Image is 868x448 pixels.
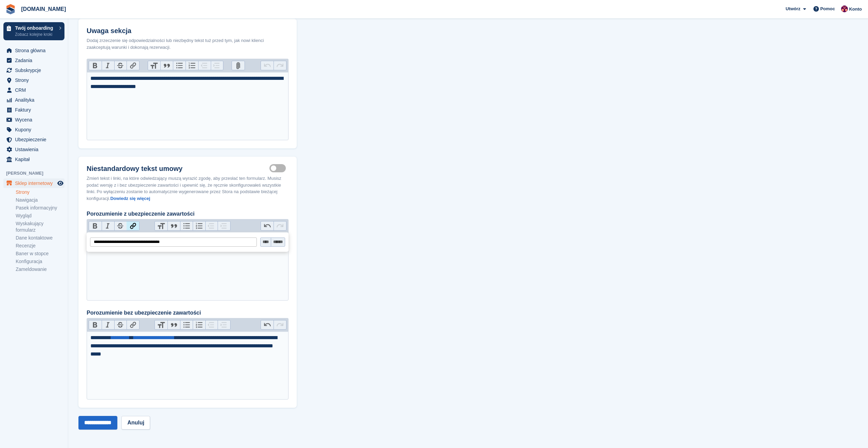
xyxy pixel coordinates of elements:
[6,170,68,177] span: [PERSON_NAME]
[18,3,69,15] a: [DOMAIN_NAME]
[274,61,286,70] button: Redo
[16,235,64,241] a: Dane kontaktowe
[820,5,835,12] span: Pomoc
[15,31,56,38] p: Zobacz kolejne kroki
[87,232,289,301] trix-editor: Porozumienie z ubezpieczenie zawartości
[15,155,56,164] span: Kapitał
[121,416,150,430] a: Anuluj
[16,258,64,265] a: Konfiguracja
[110,196,150,201] a: Dowiedz się więcej
[167,221,180,230] button: Quote
[16,220,64,233] a: Wyskakujący formularz
[89,221,102,230] button: Bold
[89,61,102,70] button: Bold
[849,6,862,13] span: Konto
[198,61,211,70] button: Decrease Level
[274,221,286,230] button: Redo
[16,197,64,203] a: Nawigacja
[3,178,64,188] a: menu
[261,61,274,70] button: Undo
[16,205,64,211] a: Pasek informacyjny
[89,320,102,329] button: Bold
[56,179,64,187] a: Podgląd sklepu
[160,61,173,70] button: Quote
[148,61,161,70] button: Heading
[87,37,289,50] div: Dodaj zrzeczenie się odpowiedzialności lub niezbędny tekst tuż przed tym, jak nowi klienci zaakce...
[15,125,56,134] span: Kupony
[102,221,114,230] button: Italic
[114,61,127,70] button: Strikethrough
[87,175,289,202] p: Zmień tekst i linki, na które odwiedzający muszą wyrazić zgodę, aby przesłać ten formularz. Musis...
[841,5,848,12] img: Mateusz Kacwin
[15,75,56,85] span: Strony
[87,331,289,400] trix-editor: Porozumienie bez ubezpieczenie zawartości
[102,61,114,70] button: Italic
[114,320,127,329] button: Strikethrough
[3,85,64,95] a: menu
[15,26,56,30] p: Twój onboarding
[127,320,139,329] button: Link
[3,145,64,154] a: menu
[15,135,56,144] span: Ubezpieczenie
[15,95,56,105] span: Analityka
[3,66,64,75] a: menu
[3,105,64,115] a: menu
[180,221,193,230] button: Bullets
[3,22,64,40] a: Twój onboarding Zobacz kolejne kroki
[102,320,114,329] button: Italic
[3,75,64,85] a: menu
[211,61,223,70] button: Increase Level
[15,46,56,55] span: Strona główna
[114,221,127,230] button: Strikethrough
[87,165,182,173] h2: Niestandardowy tekst umowy
[167,320,180,329] button: Quote
[218,221,230,230] button: Increase Level
[218,320,230,329] button: Increase Level
[193,320,205,329] button: Numbers
[3,135,64,144] a: menu
[155,221,167,230] button: Heading
[127,61,139,70] button: Link
[186,61,198,70] button: Numbers
[232,61,245,70] button: Attach Files
[87,210,289,218] label: Porozumienie z ubezpieczenie zawartości
[785,5,800,12] span: Utwórz
[16,189,64,196] a: Strony
[15,85,56,95] span: CRM
[173,61,186,70] button: Bullets
[127,221,139,230] button: Link
[15,105,56,115] span: Faktury
[15,56,56,65] span: Zadania
[3,155,64,164] a: menu
[16,243,64,249] a: Recenzje
[193,221,205,230] button: Numbers
[16,213,64,219] a: Wygląd
[5,4,16,14] img: stora-icon-8386f47178a22dfd0bd8f6a31ec36ba5ce8667c1dd55bd0f319d3a0aa187defe.svg
[3,56,64,65] a: menu
[274,320,286,329] button: Redo
[16,250,64,257] a: Baner w stopce
[155,320,167,329] button: Heading
[15,66,56,75] span: Subskrypcje
[269,168,289,169] label: Customisable terms active
[15,115,56,125] span: Wycena
[16,266,64,273] a: Zameldowanie
[87,27,289,35] h2: Uwaga sekcja
[3,46,64,55] a: menu
[205,221,218,230] button: Decrease Level
[205,320,218,329] button: Decrease Level
[15,145,56,154] span: Ustawienia
[90,237,257,247] input: URL
[3,95,64,105] a: menu
[261,221,274,230] button: Undo
[15,178,56,188] span: Sklep internetowy
[261,320,274,329] button: Undo
[3,125,64,134] a: menu
[3,115,64,125] a: menu
[87,309,289,317] label: Porozumienie bez ubezpieczenie zawartości
[180,320,193,329] button: Bullets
